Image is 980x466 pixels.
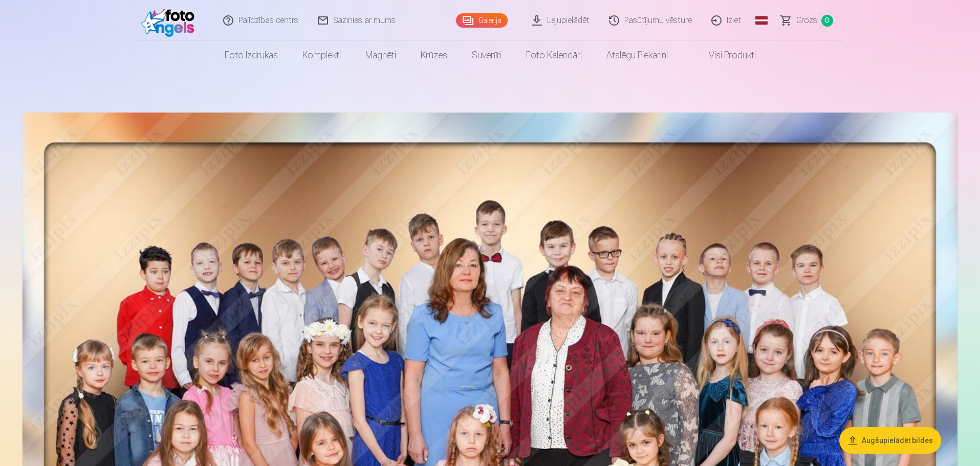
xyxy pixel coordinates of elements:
a: Foto izdrukas [212,41,290,70]
a: Visi produkti [680,41,768,70]
a: Galerija [456,13,508,28]
a: Komplekti [290,41,353,70]
span: 0 [821,15,833,27]
a: Atslēgu piekariņi [594,41,680,70]
a: Suvenīri [460,41,514,70]
a: Magnēti [353,41,408,70]
button: Augšupielādēt bildes [839,427,941,454]
img: /fa1 [141,4,200,37]
a: Krūzes [408,41,460,70]
a: Foto kalendāri [514,41,594,70]
span: Grozs [796,14,817,27]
